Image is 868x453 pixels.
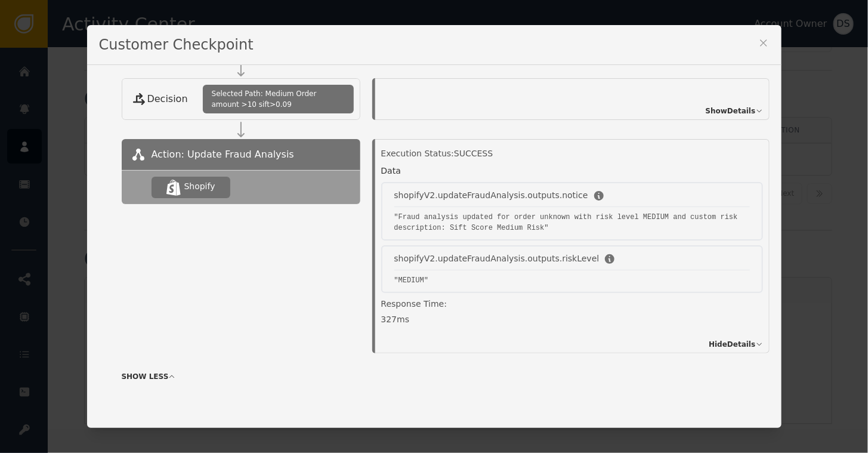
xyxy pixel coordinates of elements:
[87,25,781,65] div: Customer Checkpoint
[394,275,750,286] pre: "MEDIUM"
[147,92,188,106] span: Decision
[152,147,294,162] span: Action: Update Fraud Analysis
[394,252,600,265] div: shopifyV2.updateFraudAnalysis.outputs.riskLevel
[381,313,763,326] div: 327 ms
[706,106,756,116] span: Show Details
[381,165,401,177] div: Data
[122,371,169,382] span: SHOW LESS
[394,189,588,202] div: shopifyV2.updateFraudAnalysis.outputs.notice
[394,212,750,233] pre: "Fraud analysis updated for order unknown with risk level MEDIUM and custom risk description: Sif...
[381,298,763,313] div: Response Time:
[212,88,345,110] span: Selected Path: Medium Order amount >10 sift>0.09
[381,147,763,160] div: Execution Status: SUCCESS
[184,180,215,193] div: Shopify
[709,339,755,350] span: Hide Details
